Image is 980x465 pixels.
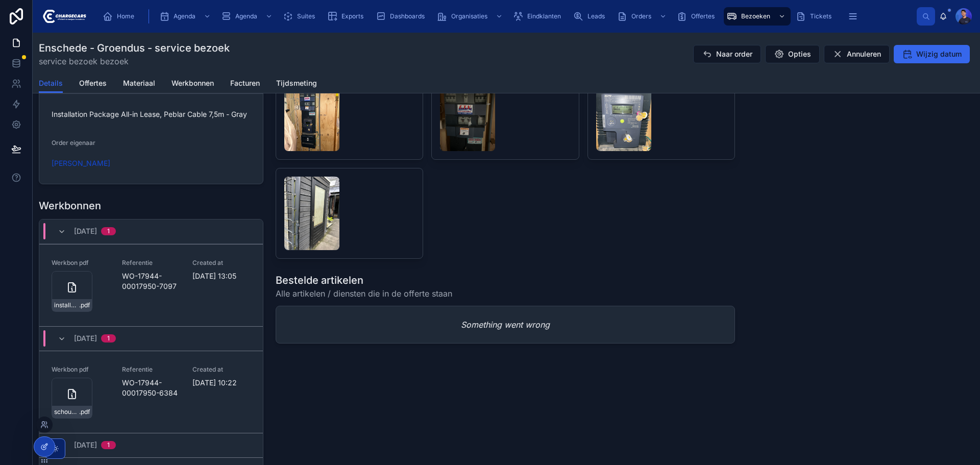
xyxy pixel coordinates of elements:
[230,78,260,88] span: Facturen
[79,301,90,309] span: .pdf
[693,45,761,63] button: Naar order
[724,7,791,26] a: Bezoeken
[74,333,97,344] span: [DATE]
[192,259,251,267] span: Created at
[54,408,79,416] span: schouwing-werkbon_wo-17944-00017950-6384_undefined-tonny-rillmann_86c4a85uy
[218,7,278,26] a: Agenda
[122,259,180,267] span: Referentie
[596,78,651,151] img: SMART_METER.jpg
[192,365,251,374] span: Created at
[510,7,568,26] a: Eindklanten
[765,45,820,63] button: Opties
[39,74,63,93] a: Details
[341,12,363,20] span: Exports
[716,49,752,59] span: Naar order
[54,301,79,309] span: installatie-werkbon_wo-17944-00017950-7097_undefined-tonny-rillmann_86c4dxa77
[171,74,214,94] a: Werkbonnen
[39,78,63,88] span: Details
[230,74,260,94] a: Facturen
[79,78,107,88] span: Offertes
[39,55,230,67] span: service bezoek bezoek
[100,7,141,26] a: Home
[390,12,425,20] span: Dashboards
[192,378,251,388] span: [DATE] 10:22
[52,158,110,168] a: [PERSON_NAME]
[284,78,339,151] img: OVERVIEW_FUSEBOX.jpg
[587,12,605,20] span: Leads
[788,49,811,59] span: Opties
[284,177,339,250] img: CHARGEPOINT_PLACING.jpg
[79,74,107,94] a: Offertes
[280,7,322,26] a: Suites
[123,78,155,88] span: Materiaal
[39,41,230,55] h1: Enschede - Groendus - service bezoek
[674,7,722,26] a: Offertes
[39,199,101,213] h1: Werkbonnen
[916,49,962,59] span: Wijzig datum
[52,139,95,146] span: Order eigenaar
[107,334,110,342] div: 1
[235,12,257,20] span: Agenda
[793,7,839,26] a: Tickets
[434,7,508,26] a: Organisaties
[324,7,371,26] a: Exports
[74,226,97,236] span: [DATE]
[373,7,432,26] a: Dashboards
[527,12,561,20] span: Eindklanten
[691,12,715,20] span: Offertes
[440,78,495,151] img: OVERVIEW_GROUPBOX.jpg
[276,287,452,300] span: Alle artikelen / diensten die in de offerte staan
[52,365,110,374] span: Werkbon pdf
[79,408,90,416] span: .pdf
[123,74,155,94] a: Materiaal
[297,12,315,20] span: Suites
[107,441,110,449] div: 1
[94,5,917,28] div: scrollable content
[570,7,612,26] a: Leads
[741,12,770,20] span: Bezoeken
[276,78,317,88] span: Tijdsmeting
[52,109,251,119] span: Installation Package All-in Lease, Peblar Cable 7,5m - Gray
[122,378,180,398] span: WO-17944-00017950-6384
[451,12,487,20] span: Organisaties
[117,12,134,20] span: Home
[74,440,97,450] span: [DATE]
[41,8,86,25] img: App logo
[192,271,251,281] span: [DATE] 13:05
[894,45,970,63] button: Wijzig datum
[847,49,881,59] span: Annuleren
[122,271,180,291] span: WO-17944-00017950-7097
[276,273,452,287] h1: Bestelde artikelen
[810,12,831,20] span: Tickets
[122,365,180,374] span: Referentie
[156,7,216,26] a: Agenda
[614,7,672,26] a: Orders
[824,45,890,63] button: Annuleren
[631,12,651,20] span: Orders
[52,259,110,267] span: Werkbon pdf
[461,319,550,331] em: Something went wrong
[107,227,110,235] div: 1
[171,78,214,88] span: Werkbonnen
[276,74,317,94] a: Tijdsmeting
[174,12,195,20] span: Agenda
